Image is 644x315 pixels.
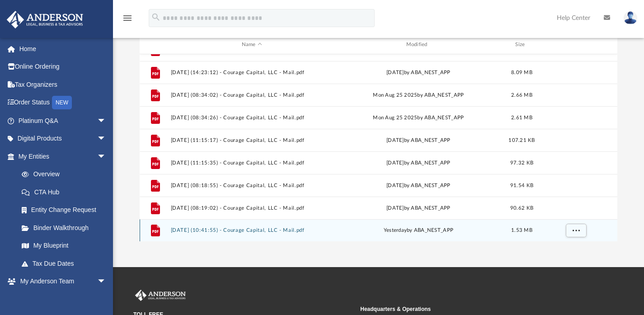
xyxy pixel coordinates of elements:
[97,273,115,291] span: arrow_drop_down
[544,41,607,49] div: id
[510,160,533,165] span: 97.32 KB
[6,130,120,148] a: Digital Productsarrow_drop_down
[337,204,500,212] div: [DATE] by ABA_NEST_APP
[151,12,161,22] i: search
[13,165,120,183] a: Overview
[624,11,637,24] img: User Pic
[170,137,333,143] button: [DATE] (11:15:17) - Courage Capital, LLC - Mail.pdf
[510,205,533,210] span: 90.62 KB
[13,237,115,255] a: My Blueprint
[6,112,120,130] a: Platinum Q&Aarrow_drop_down
[13,254,120,273] a: Tax Due Dates
[170,227,333,233] button: [DATE] (10:41:55) - Courage Capital, LLC - Mail.pdf
[170,114,333,120] button: [DATE] (08:34:26) - Courage Capital, LLC - Mail.pdf
[337,41,499,49] div: Modified
[337,226,500,235] div: by ABA_NEST_APP
[170,205,333,211] button: [DATE] (08:19:02) - Courage Capital, LLC - Mail.pdf
[13,219,120,237] a: Binder Walkthrough
[97,130,115,148] span: arrow_drop_down
[4,11,86,28] img: Anderson Advisors Platinum Portal
[6,147,120,165] a: My Entitiesarrow_drop_down
[133,290,188,301] img: Anderson Advisors Platinum Portal
[383,228,406,233] span: yesterday
[503,41,540,49] div: Size
[170,41,333,49] div: Name
[97,112,115,130] span: arrow_drop_down
[6,273,115,291] a: My Anderson Teamarrow_drop_down
[511,70,532,75] span: 8.09 MB
[6,40,120,58] a: Home
[13,201,120,219] a: Entity Change Request
[337,68,500,76] div: [DATE] by ABA_NEST_APP
[6,58,120,76] a: Online Ordering
[337,113,500,122] div: Mon Aug 25 2025 by ABA_NEST_APP
[511,92,532,97] span: 2.66 MB
[52,96,72,109] div: NEW
[140,54,618,242] div: grid
[360,305,581,313] small: Headquarters & Operations
[170,182,333,188] button: [DATE] (08:18:55) - Courage Capital, LLC - Mail.pdf
[122,17,133,24] a: menu
[13,183,120,201] a: CTA Hub
[6,94,120,112] a: Order StatusNEW
[337,136,500,144] div: [DATE] by ABA_NEST_APP
[144,41,166,49] div: id
[170,92,333,98] button: [DATE] (08:34:02) - Courage Capital, LLC - Mail.pdf
[170,69,333,75] button: [DATE] (14:23:12) - Courage Capital, LLC - Mail.pdf
[508,137,535,142] span: 107.21 KB
[170,160,333,165] button: [DATE] (11:15:35) - Courage Capital, LLC - Mail.pdf
[337,159,500,167] div: [DATE] by ABA_NEST_APP
[122,13,133,24] i: menu
[565,224,586,237] button: More options
[337,91,500,99] div: Mon Aug 25 2025 by ABA_NEST_APP
[6,75,120,94] a: Tax Organizers
[510,183,533,188] span: 91.54 KB
[511,228,532,233] span: 1.53 MB
[511,115,532,120] span: 2.61 MB
[97,147,115,166] span: arrow_drop_down
[337,181,500,189] div: [DATE] by ABA_NEST_APP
